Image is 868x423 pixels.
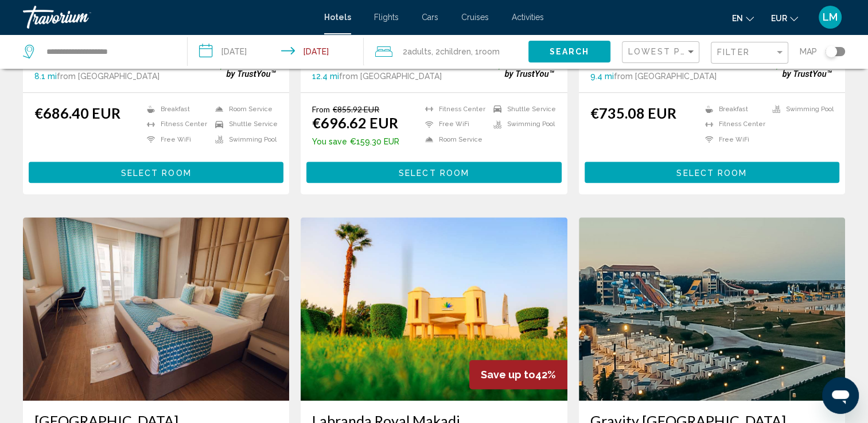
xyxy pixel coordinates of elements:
li: Free WiFi [699,135,766,144]
a: Select Room [585,164,839,177]
iframe: Bouton de lancement de la fenêtre de messagerie [822,377,859,414]
a: Travorium [23,6,313,29]
li: Shuttle Service [209,119,278,129]
span: from [GEOGRAPHIC_DATA] [614,72,717,81]
img: Hotel image [23,217,289,401]
span: Select Room [399,168,469,177]
button: Toggle map [817,46,845,57]
button: Travelers: 2 adults, 2 children [364,34,528,69]
a: Select Room [29,164,283,177]
span: Save up to [481,369,535,381]
button: Change currency [771,10,798,26]
span: Select Room [121,168,192,177]
li: Free WiFi [141,135,209,144]
li: Breakfast [699,104,766,114]
span: Search [549,48,589,57]
span: 9.4 mi [590,72,614,81]
span: Filter [717,48,750,57]
button: Filter [711,41,788,65]
span: en [732,14,743,23]
a: Hotels [324,13,351,22]
span: from [GEOGRAPHIC_DATA] [57,72,159,81]
span: Children [440,47,471,56]
li: Fitness Center [141,119,209,129]
p: €159.30 EUR [312,137,399,146]
button: Check-in date: Feb 7, 2026 Check-out date: Feb 14, 2026 [188,34,364,69]
span: Room [479,47,500,56]
span: Select Room [676,168,747,177]
li: Fitness Center [699,119,766,129]
span: From [312,104,330,114]
button: Select Room [29,162,283,183]
span: , 2 [431,44,471,60]
li: Shuttle Service [488,104,556,114]
li: Swimming Pool [766,104,834,114]
img: Hotel image [579,217,845,401]
ins: €686.40 EUR [34,104,120,122]
span: Lowest Price [628,47,702,56]
span: You save [312,137,347,146]
span: Map [800,44,817,60]
ins: €696.62 EUR [312,114,398,131]
ins: €735.08 EUR [590,104,676,122]
a: Activities [512,13,544,22]
a: Select Room [306,164,561,177]
img: Hotel image [301,217,567,401]
del: €855.92 EUR [333,104,379,114]
a: Cruises [461,13,489,22]
button: Select Room [585,162,839,183]
span: , 1 [471,44,500,60]
span: from [GEOGRAPHIC_DATA] [339,72,442,81]
a: Cars [422,13,438,22]
button: Change language [732,10,754,26]
button: User Menu [815,5,845,29]
button: Search [528,41,610,62]
div: 42% [469,360,567,389]
span: 8.1 mi [34,72,57,81]
span: LM [823,11,838,23]
li: Free WiFi [419,119,488,129]
li: Room Service [419,135,488,144]
li: Swimming Pool [488,119,556,129]
li: Room Service [209,104,278,114]
li: Breakfast [141,104,209,114]
li: Swimming Pool [209,135,278,144]
button: Select Room [306,162,561,183]
a: Flights [374,13,399,22]
span: 2 [403,44,431,60]
span: EUR [771,14,787,23]
span: 12.4 mi [312,72,339,81]
mat-select: Sort by [628,48,696,57]
span: Adults [407,47,431,56]
li: Fitness Center [419,104,488,114]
